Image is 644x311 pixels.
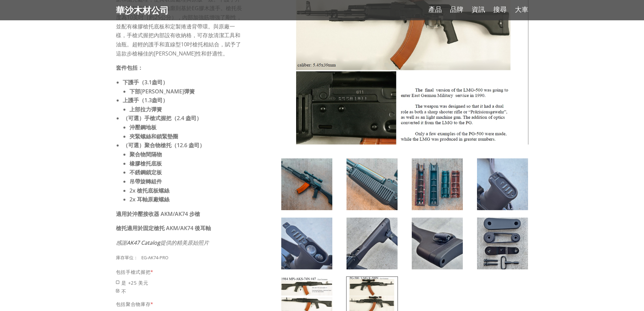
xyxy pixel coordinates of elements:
[347,158,398,210] img: 東德AK-74原型家具
[477,158,528,210] img: 東德AK-74原型家具
[129,178,162,185] font: 吊帶旋轉組件
[493,5,507,14] font: 搜尋
[129,106,162,113] font: 上部拉力彈簧
[281,218,332,269] img: 東德AK-74原型家具
[477,218,528,269] img: 東德AK-74原型家具
[116,269,151,275] font: 包括手槍式握把
[515,5,528,14] font: 大車
[281,158,332,210] img: 東德AK-74原型家具
[123,79,168,86] font: 下護手（3.1盎司）
[450,5,463,14] font: 品牌
[412,158,463,210] img: 東德AK-74原型家具
[160,239,209,246] font: 提供的精美原始照片
[428,5,442,14] font: 產品
[472,5,485,14] a: 資訊
[129,196,169,203] font: 2x 耳軸原廠螺絲
[129,169,162,176] font: 不銹鋼鎖定板
[123,141,205,149] font: （可選）聚合物槍托（12.6 盎司）
[129,124,157,131] font: 沖壓鋼地板
[116,301,151,307] font: 包括聚合物庫存
[141,254,168,261] font: EG-AK74-PRO
[121,288,126,294] font: 不
[116,254,138,261] font: 庫存單位：
[127,239,160,246] a: AK47 Catalog
[129,187,169,194] font: 2x 槍托底板螺絲
[450,5,463,14] a: 品牌
[347,218,398,269] img: 東德AK-74原型家具
[129,88,195,95] font: 下部[PERSON_NAME]彈簧
[123,114,202,122] font: （可選）手槍式握把（2.4 盎司）
[121,279,148,286] font: 是 +25 美元
[515,5,528,14] a: 大車
[116,4,169,16] font: 華沙木材公司
[493,5,507,14] a: 搜尋
[129,133,178,140] font: 夾緊螺絲和鎖緊墊圈
[116,64,143,71] font: 套件包括：
[116,239,127,246] font: 感謝
[116,210,200,218] font: 適用於沖壓接收器 AKM/AK74 步槍
[412,218,463,269] img: 東德AK-74原型家具
[428,5,442,14] a: 產品
[472,5,485,14] font: 資訊
[129,151,162,158] font: 聚合物間隔物
[123,96,168,104] font: 上護手（1.3盎司）
[129,160,162,167] font: 橡膠槍托底板
[116,224,211,232] font: 槍托適用於固定槍托 AKM/AK74 後耳軸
